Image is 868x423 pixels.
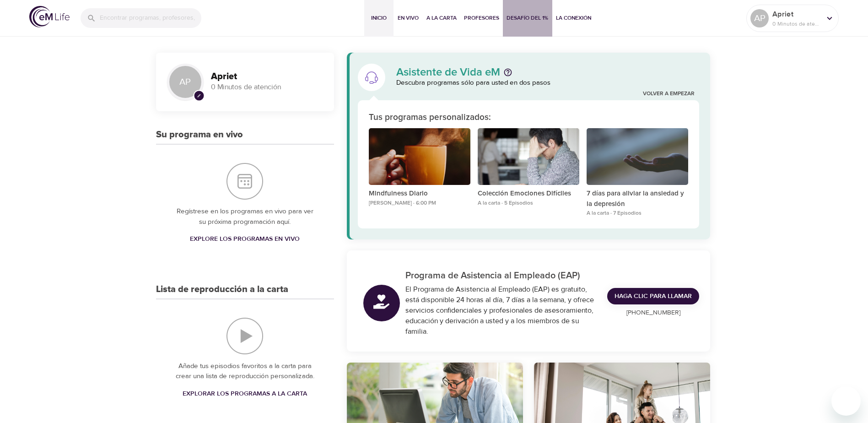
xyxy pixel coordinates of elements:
[369,128,470,189] button: Mindfulness Diario
[369,111,491,125] p: Tus programas personalizados:
[190,233,300,245] span: Explore los programas en vivo
[396,67,500,78] p: Asistente de Vida eM
[167,64,204,100] div: AP
[397,13,419,23] span: En vivo
[179,385,311,402] a: Explorar los programas a la carta
[831,386,861,416] iframe: Button to launch messaging window
[607,308,699,318] p: [PHONE_NUMBER]
[369,189,470,199] p: Mindfulness Diario
[226,318,263,354] img: Lista de reproducción a la carta
[156,130,243,140] h3: Su programa en vivo
[174,206,316,227] p: Regístrese en los programas en vivo para ver su próxima programación aquí.
[396,78,700,88] p: Descubra programas sólo para usted en dos pasos
[186,231,303,248] a: Explore los programas en vivo
[211,82,323,92] p: 0 Minutos de atención
[607,288,699,305] a: Haga clic para llamar
[174,361,316,382] p: Añade tus episodios favoritos a la carta para crear una lista de reproducción personalizada.
[405,269,597,282] p: Programa de Asistencia al Empleado (EAP)
[100,8,201,28] input: Encontrar programas, profesores, etc...
[772,20,821,28] p: 0 Minutos de atención
[587,128,688,189] button: 7 días para aliviar la ansiedad y la depresión
[368,13,390,23] span: Inicio
[556,13,591,23] span: La Conexión
[426,13,457,23] span: A la carta
[615,291,692,302] span: Haga clic para llamar
[464,13,499,23] span: Profesores
[750,9,769,27] div: AP
[587,189,688,209] p: 7 días para aliviar la ansiedad y la depresión
[478,189,579,199] p: Colección Emociones Difíciles
[156,284,288,295] h3: Lista de reproducción a la carta
[183,388,307,400] span: Explorar los programas a la carta
[369,199,470,207] p: [PERSON_NAME] · 6:00 PM
[211,71,323,82] h3: Apriet
[507,13,549,23] span: Desafío del 1%
[478,199,579,207] p: A la carta · 5 Episodios
[29,6,70,27] img: logo
[405,284,597,336] div: El Programa de Asistencia al Empleado (EAP) es gratuito, está disponible 24 horas al día, 7 días ...
[364,70,379,85] img: Asistente de Vida eM
[772,9,821,20] p: Apriet
[643,90,695,98] a: Volver a empezar
[478,128,579,189] button: Colección Emociones Difíciles
[587,209,688,217] p: A la carta · 7 Episodios
[226,163,263,200] img: Su programa en vivo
